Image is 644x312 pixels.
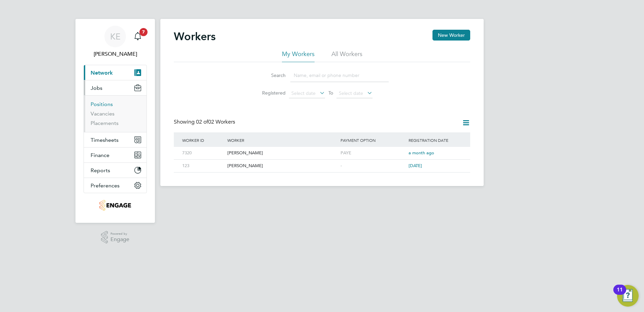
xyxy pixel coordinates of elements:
a: 123[PERSON_NAME]-[DATE] [181,159,463,165]
span: Finance [91,152,109,158]
nav: Main navigation [75,19,155,223]
a: KE[PERSON_NAME] [84,26,147,58]
span: Kieran Edwards [84,50,147,58]
span: KE [110,32,121,41]
div: Payment Option [339,132,407,148]
a: 7320[PERSON_NAME]PAYEa month ago [181,147,463,152]
div: 7320 [181,147,226,159]
label: Search [255,72,286,78]
span: [DATE] [409,163,422,168]
a: Powered byEngage [101,231,130,244]
span: Engage [110,237,129,242]
button: Open Resource Center, 11 new notifications [617,285,639,307]
span: Jobs [91,85,102,91]
button: Network [84,65,147,80]
span: a month ago [409,150,434,156]
span: Select date [291,90,316,96]
img: modedge-logo-retina.png [99,200,131,211]
div: 123 [181,160,226,172]
a: Vacancies [91,110,115,117]
span: 7 [139,28,148,36]
a: Go to home page [84,200,147,211]
li: My Workers [282,50,315,62]
div: PAYE [339,147,407,159]
h2: Workers [174,30,216,43]
span: Network [91,70,113,76]
span: Preferences [91,182,120,189]
span: Powered by [110,231,129,237]
button: Finance [84,148,147,162]
label: Registered [255,90,286,96]
button: Timesheets [84,132,147,147]
div: 11 [617,290,623,298]
button: New Worker [432,30,470,41]
button: Jobs [84,80,147,95]
div: - [339,160,407,172]
span: 02 Workers [196,119,235,125]
div: Registration Date [407,132,463,148]
li: All Workers [331,50,362,62]
input: Name, email or phone number [290,69,389,82]
div: [PERSON_NAME] [226,160,339,172]
a: Placements [91,120,119,126]
button: Preferences [84,178,147,193]
div: Worker ID [181,132,226,148]
div: Jobs [84,95,147,132]
span: Timesheets [91,137,119,143]
div: [PERSON_NAME] [226,147,339,159]
div: Showing [174,119,236,126]
span: Select date [339,90,363,96]
span: 02 of [196,119,208,125]
div: Worker [226,132,339,148]
button: Reports [84,163,147,178]
a: Positions [91,101,113,107]
span: To [326,88,335,97]
span: Reports [91,167,110,174]
a: 7 [131,26,144,47]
